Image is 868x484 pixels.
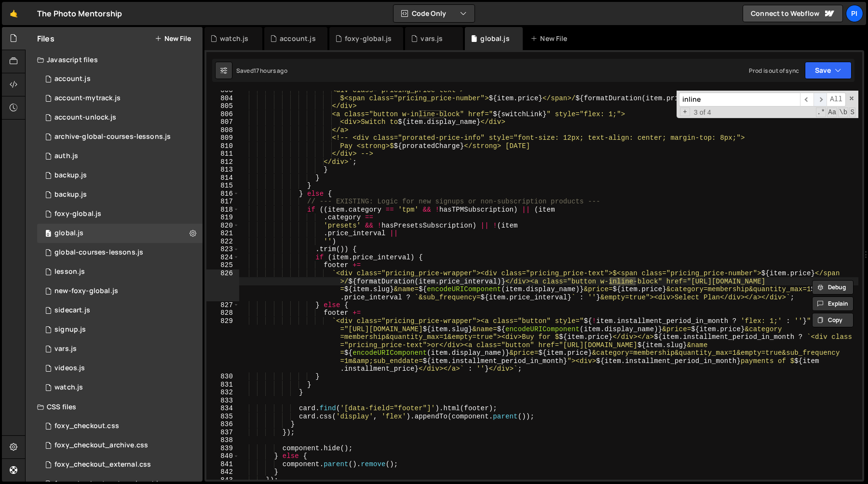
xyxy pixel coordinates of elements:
[206,309,239,317] div: 828
[812,313,854,327] button: Copy
[393,5,475,22] button: Code Only
[206,174,239,182] div: 814
[827,108,837,117] span: CaseSensitive Search
[206,444,239,453] div: 839
[206,389,239,397] div: 832
[838,108,848,117] span: Whole Word Search
[37,243,203,262] div: 13533/35292.js
[280,34,316,43] div: account.js
[816,108,826,117] span: RegExp Search
[345,34,392,43] div: foxy-global.js
[206,110,239,119] div: 806
[54,190,87,199] div: backup.js
[37,89,203,108] div: 13533/38628.js
[206,436,239,444] div: 838
[690,108,715,117] span: 3 of 4
[54,248,143,257] div: global-courses-lessons.js
[812,280,854,295] button: Debug
[54,287,118,296] div: new-foxy-global.js
[54,306,90,315] div: sidecart.js
[206,222,239,230] div: 820
[54,268,85,276] div: lesson.js
[679,93,800,107] input: Search for
[54,94,121,103] div: account-mytrack.js
[206,86,239,94] div: 803
[206,158,239,166] div: 812
[206,413,239,421] div: 835
[206,317,239,373] div: 829
[54,152,78,161] div: auth.js
[37,378,203,397] div: 13533/38527.js
[37,262,203,282] div: 13533/35472.js
[37,147,203,166] div: 13533/34034.js
[749,67,799,75] div: Prod is out of sync
[206,214,239,222] div: 819
[805,62,852,79] button: Save
[206,206,239,214] div: 818
[54,133,171,141] div: archive-global-courses-lessons.js
[680,108,690,117] span: Toggle Replace mode
[206,301,239,309] div: 827
[206,404,239,413] div: 834
[37,69,203,89] div: 13533/34220.js
[220,34,248,43] div: watch.js
[206,468,239,476] div: 842
[37,204,203,224] div: 13533/34219.js
[54,210,101,218] div: foxy-global.js
[54,345,77,353] div: vars.js
[480,34,509,43] div: global.js
[206,269,239,301] div: 826
[54,460,151,469] div: foxy_checkout_external.css
[54,113,116,122] div: account-unlock.js
[37,8,122,19] div: The Photo Mentorship
[236,67,287,75] div: Saved
[206,429,239,437] div: 837
[37,455,203,474] div: 13533/38747.css
[54,171,87,180] div: backup.js
[206,397,239,405] div: 833
[206,460,239,469] div: 841
[206,126,239,134] div: 808
[54,325,86,334] div: signup.js
[849,108,855,117] span: Search In Selection
[37,166,203,185] div: 13533/45031.js
[54,383,83,392] div: watch.js
[37,108,203,127] div: 13533/41206.js
[37,224,203,243] div: 13533/39483.js
[54,229,83,238] div: global.js
[206,182,239,190] div: 815
[530,34,571,43] div: New File
[206,452,239,460] div: 840
[26,50,203,69] div: Javascript files
[420,34,443,43] div: vars.js
[206,373,239,381] div: 830
[37,282,203,301] div: 13533/40053.js
[206,238,239,246] div: 822
[37,33,54,44] h2: Files
[37,127,203,147] div: 13533/43968.js
[206,150,239,158] div: 811
[54,364,85,373] div: videos.js
[206,166,239,174] div: 813
[846,5,863,22] a: Pi
[800,93,814,107] span: ​
[206,198,239,206] div: 817
[37,301,203,320] div: 13533/43446.js
[37,359,203,378] div: 13533/42246.js
[2,2,26,25] a: 🤙
[37,320,203,339] div: 13533/35364.js
[206,190,239,198] div: 816
[206,102,239,110] div: 805
[814,93,827,107] span: ​
[206,254,239,262] div: 824
[37,339,203,359] div: 13533/38978.js
[743,5,843,22] a: Connect to Webflow
[812,296,854,311] button: Explain
[254,67,287,75] div: 17 hours ago
[37,436,203,455] div: 13533/44030.css
[206,261,239,269] div: 825
[37,185,203,204] div: 13533/45030.js
[206,420,239,429] div: 836
[37,417,203,436] div: 13533/38507.css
